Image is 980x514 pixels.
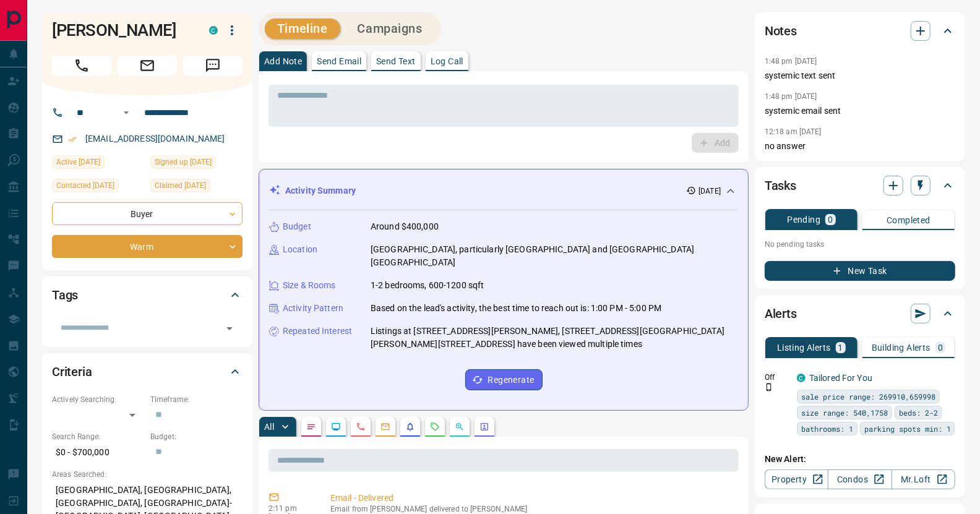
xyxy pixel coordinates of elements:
[455,422,465,432] svg: Opportunities
[380,422,390,432] svg: Emails
[899,406,938,419] span: beds: 2-2
[265,19,340,39] button: Timeline
[283,220,311,233] p: Budget
[56,156,100,168] span: Active [DATE]
[269,179,738,202] div: Activity Summary[DATE]
[479,422,489,432] svg: Agent Actions
[52,285,78,305] h2: Tags
[52,280,243,310] div: Tags
[892,469,955,489] a: Mr.Loft
[52,469,243,480] p: Areas Searched:
[330,505,734,513] p: Email from [PERSON_NAME] delivered to [PERSON_NAME]
[698,186,721,197] p: [DATE]
[765,176,796,195] h2: Tasks
[765,261,955,281] button: New Task
[118,56,177,75] span: Email
[765,92,817,101] p: 1:48 pm [DATE]
[150,394,243,405] p: Timeframe:
[765,69,955,82] p: systemic text sent
[331,422,341,432] svg: Lead Browsing Activity
[306,422,316,432] svg: Notes
[52,235,243,258] div: Warm
[150,179,243,196] div: Sun Aug 17 2025
[183,56,243,75] span: Message
[765,127,822,136] p: 12:18 am [DATE]
[376,57,416,66] p: Send Text
[938,343,943,352] p: 0
[52,202,243,225] div: Buyer
[801,422,853,435] span: bathrooms: 1
[85,134,225,143] a: [EMAIL_ADDRESS][DOMAIN_NAME]
[765,235,955,254] p: No pending tasks
[371,302,661,315] p: Based on the lead's activity, the best time to reach out is: 1:00 PM - 5:00 PM
[430,422,440,432] svg: Requests
[269,504,312,513] p: 2:11 pm
[52,179,144,196] div: Sun Aug 17 2025
[264,422,274,431] p: All
[155,179,206,192] span: Claimed [DATE]
[765,469,828,489] a: Property
[809,373,872,383] a: Tailored For You
[405,422,415,432] svg: Listing Alerts
[209,26,218,35] div: condos.ca
[887,216,931,225] p: Completed
[119,105,134,120] button: Open
[356,422,366,432] svg: Calls
[801,406,888,419] span: size range: 540,1758
[465,369,543,390] button: Regenerate
[52,442,144,463] p: $0 - $700,000
[872,343,931,352] p: Building Alerts
[765,105,955,118] p: systemic email sent
[797,374,806,382] div: condos.ca
[52,394,144,405] p: Actively Searching:
[317,57,361,66] p: Send Email
[431,57,463,66] p: Log Call
[52,357,243,387] div: Criteria
[283,243,317,256] p: Location
[283,302,343,315] p: Activity Pattern
[285,184,356,197] p: Activity Summary
[765,171,955,200] div: Tasks
[155,156,212,168] span: Signed up [DATE]
[765,299,955,328] div: Alerts
[371,279,484,292] p: 1-2 bedrooms, 600-1200 sqft
[765,304,797,323] h2: Alerts
[68,135,77,143] svg: Email Verified
[283,279,336,292] p: Size & Rooms
[264,57,302,66] p: Add Note
[765,372,789,383] p: Off
[371,325,738,351] p: Listings at [STREET_ADDRESS][PERSON_NAME], [STREET_ADDRESS][GEOGRAPHIC_DATA][PERSON_NAME][STREET_...
[765,140,955,153] p: no answer
[765,383,773,392] svg: Push Notification Only
[52,56,111,75] span: Call
[345,19,435,39] button: Campaigns
[371,220,439,233] p: Around $400,000
[828,215,833,224] p: 0
[52,362,92,382] h2: Criteria
[765,16,955,46] div: Notes
[330,492,734,505] p: Email - Delivered
[52,20,191,40] h1: [PERSON_NAME]
[765,453,955,466] p: New Alert:
[828,469,892,489] a: Condos
[150,155,243,173] div: Wed Jul 05 2023
[838,343,843,352] p: 1
[787,215,820,224] p: Pending
[283,325,352,338] p: Repeated Interest
[56,179,114,192] span: Contacted [DATE]
[801,390,935,403] span: sale price range: 269910,659998
[150,431,243,442] p: Budget:
[765,21,797,41] h2: Notes
[221,320,238,337] button: Open
[52,155,144,173] div: Sat Aug 16 2025
[864,422,951,435] span: parking spots min: 1
[777,343,831,352] p: Listing Alerts
[52,431,144,442] p: Search Range:
[371,243,738,269] p: [GEOGRAPHIC_DATA], particularly [GEOGRAPHIC_DATA] and [GEOGRAPHIC_DATA] [GEOGRAPHIC_DATA]
[765,57,817,66] p: 1:48 pm [DATE]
